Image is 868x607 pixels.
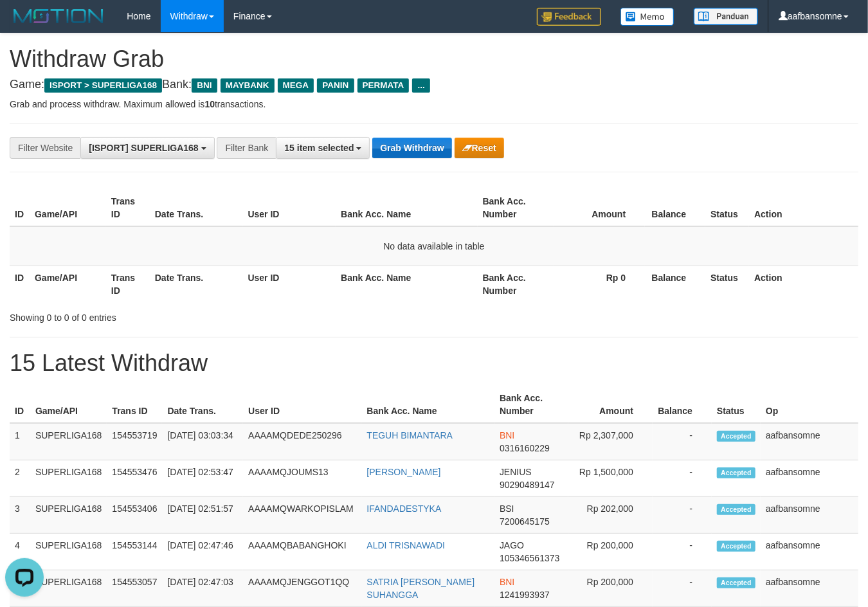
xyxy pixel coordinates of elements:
td: Rp 202,000 [568,497,653,534]
td: [DATE] 02:47:46 [162,534,243,570]
td: AAAAMQJENGGOT1QQ [243,570,361,607]
td: SUPERLIGA168 [30,497,107,534]
img: MOTION_logo.png [10,6,107,26]
th: Action [749,266,858,302]
span: Accepted [717,467,755,478]
th: Game/API [30,386,107,423]
td: - [653,423,712,460]
td: SUPERLIGA168 [30,460,107,497]
td: aafbansomne [761,570,858,607]
th: ID [10,386,30,423]
button: Reset [455,138,504,158]
img: Button%20Memo.svg [620,8,674,26]
h4: Game: Bank: [10,78,858,91]
td: [DATE] 02:53:47 [162,460,243,497]
span: BNI [192,78,217,93]
th: Rp 0 [554,266,646,302]
td: 154553406 [107,497,162,534]
td: - [653,460,712,497]
a: [PERSON_NAME] [366,467,440,477]
td: Rp 200,000 [568,534,653,570]
td: AAAAMQDEDE250296 [243,423,361,460]
span: PERMATA [357,78,410,93]
th: Balance [645,190,705,226]
h1: Withdraw Grab [10,46,858,72]
span: Copy 105346561373 to clipboard [500,553,559,563]
div: Filter Website [10,137,80,159]
span: Accepted [717,577,755,588]
td: 154553476 [107,460,162,497]
th: Game/API [30,190,106,226]
th: Bank Acc. Name [361,386,494,423]
td: Rp 2,307,000 [568,423,653,460]
img: panduan.png [694,8,758,25]
td: - [653,497,712,534]
td: [DATE] 02:47:03 [162,570,243,607]
th: Balance [645,266,705,302]
th: Op [761,386,858,423]
td: [DATE] 03:03:34 [162,423,243,460]
span: Accepted [717,431,755,442]
th: Amount [554,190,646,226]
th: ID [10,190,30,226]
th: Bank Acc. Number [478,266,554,302]
span: JAGO [500,540,524,550]
th: Trans ID [106,266,150,302]
th: User ID [243,190,336,226]
td: aafbansomne [761,534,858,570]
th: Status [705,190,749,226]
td: 3 [10,497,30,534]
span: MEGA [278,78,314,93]
td: aafbansomne [761,460,858,497]
td: 1 [10,423,30,460]
th: Status [712,386,761,423]
th: Bank Acc. Number [478,190,554,226]
td: - [653,570,712,607]
th: Game/API [30,266,106,302]
td: 154553719 [107,423,162,460]
td: aafbansomne [761,497,858,534]
th: Action [749,190,858,226]
strong: 10 [204,99,215,109]
td: Rp 200,000 [568,570,653,607]
a: IFANDADESTYKA [366,503,441,514]
td: SUPERLIGA168 [30,423,107,460]
span: MAYBANK [221,78,275,93]
a: ALDI TRISNAWADI [366,540,445,550]
th: Amount [568,386,653,423]
span: BNI [500,577,514,587]
span: Copy 0316160229 to clipboard [500,443,550,453]
td: 4 [10,534,30,570]
td: SUPERLIGA168 [30,570,107,607]
span: ... [412,78,429,93]
span: Accepted [717,504,755,515]
td: AAAAMQBABANGHOKI [243,534,361,570]
td: - [653,534,712,570]
span: Accepted [717,541,755,552]
span: JENIUS [500,467,532,477]
th: Bank Acc. Name [336,190,477,226]
a: SATRIA [PERSON_NAME] SUHANGGA [366,577,475,600]
td: Rp 1,500,000 [568,460,653,497]
th: Bank Acc. Name [336,266,477,302]
p: Grab and process withdraw. Maximum allowed is transactions. [10,98,858,111]
span: Copy 1241993937 to clipboard [500,590,550,600]
th: Date Trans. [162,386,243,423]
span: Copy 7200645175 to clipboard [500,516,550,527]
th: Date Trans. [150,190,243,226]
span: PANIN [317,78,354,93]
span: ISPORT > SUPERLIGA168 [44,78,162,93]
button: [ISPORT] SUPERLIGA168 [80,137,214,159]
td: AAAAMQJOUMS13 [243,460,361,497]
th: Balance [653,386,712,423]
th: Status [705,266,749,302]
td: [DATE] 02:51:57 [162,497,243,534]
span: Copy 90290489147 to clipboard [500,480,555,490]
td: SUPERLIGA168 [30,534,107,570]
th: User ID [243,386,361,423]
th: Trans ID [107,386,162,423]
th: Date Trans. [150,266,243,302]
td: No data available in table [10,226,858,266]
td: aafbansomne [761,423,858,460]
img: Feedback.jpg [537,8,601,26]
